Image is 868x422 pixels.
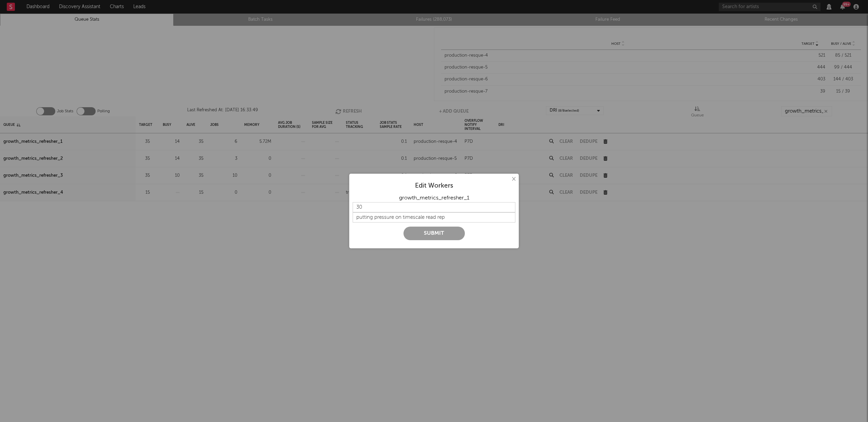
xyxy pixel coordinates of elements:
input: Target [353,202,515,212]
div: growth_metrics_refresher_1 [353,194,515,202]
button: Submit [403,227,465,240]
input: Message [353,212,515,223]
div: Edit Workers [353,182,515,190]
button: × [510,175,517,183]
